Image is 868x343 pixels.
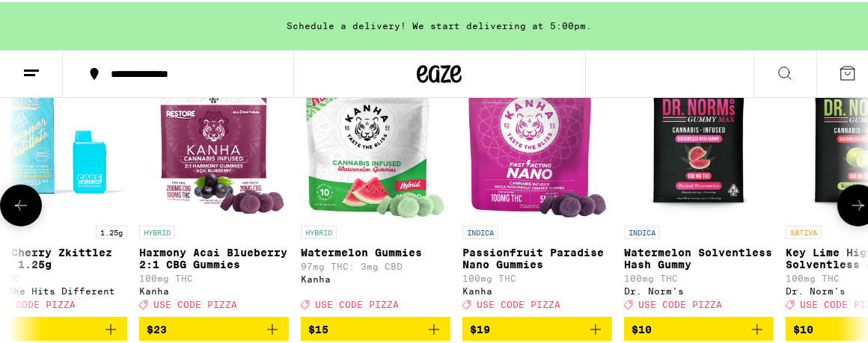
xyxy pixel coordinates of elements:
button: Add to bag [624,315,774,340]
a: Open page for Watermelon Gummies from Kanha [301,67,450,315]
span: USE CODE PIZZA [638,297,722,307]
p: Watermelon Solventless Hash Gummy [624,244,774,268]
a: Open page for Watermelon Solventless Hash Gummy from Dr. Norm's [624,67,774,315]
span: $10 [632,321,652,333]
p: 1.25g [96,223,127,237]
button: Add to bag [139,315,289,340]
a: Open page for Passionfruit Paradise Nano Gummies from Kanha [462,67,612,315]
button: Add to bag [301,315,450,340]
p: HYBRID [301,223,337,237]
p: 100mg THC [139,271,289,281]
p: INDICA [624,223,660,237]
button: Add to bag [462,315,612,340]
p: 97mg THC: 3mg CBD [301,259,450,269]
span: USE CODE PIZZA [153,297,237,307]
span: USE CODE PIZZA [315,297,399,307]
img: Kanha - Watermelon Gummies [306,67,445,216]
p: Passionfruit Paradise Nano Gummies [462,244,612,268]
span: $10 [793,321,813,333]
p: HYBRID [139,223,175,237]
span: USE CODE PIZZA [477,297,560,307]
div: Kanha [301,272,450,282]
p: Watermelon Gummies [301,244,450,256]
a: Open page for Harmony Acai Blueberry 2:1 CBG Gummies from Kanha [139,67,289,315]
span: $19 [470,321,490,333]
div: Kanha [139,284,289,294]
span: $15 [308,321,328,333]
img: Dr. Norm's - Watermelon Solventless Hash Gummy [627,67,771,216]
div: Dr. Norm's [624,284,774,294]
p: 100mg THC [624,271,774,281]
p: Harmony Acai Blueberry 2:1 CBG Gummies [139,244,289,268]
p: INDICA [462,223,498,237]
span: $23 [147,321,167,333]
div: Kanha [462,284,612,294]
p: 100mg THC [462,271,612,281]
img: Kanha - Passionfruit Paradise Nano Gummies [468,67,607,216]
img: Kanha - Harmony Acai Blueberry 2:1 CBG Gummies [141,67,287,216]
p: SATIVA [786,223,822,237]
